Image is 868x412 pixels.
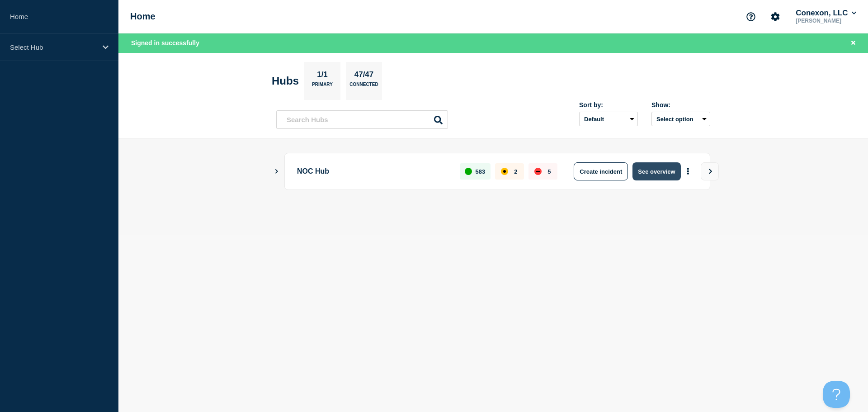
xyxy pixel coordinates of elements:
[547,168,551,175] p: 5
[10,43,97,51] p: Select Hub
[314,70,331,82] p: 1/1
[651,112,710,126] button: Select option
[312,82,333,91] p: Primary
[766,7,785,26] button: Account settings
[501,168,508,175] div: affected
[579,101,638,109] div: Sort by:
[349,82,378,91] p: Connected
[579,112,638,126] select: Sort by
[574,162,628,180] button: Create incident
[276,110,448,129] input: Search Hubs
[823,381,850,408] iframe: Help Scout Beacon - Open
[514,168,517,175] p: 2
[297,162,449,180] p: NOC Hub
[794,9,858,18] button: Conexon, LLC
[682,163,694,180] button: More actions
[794,18,858,24] p: [PERSON_NAME]
[130,11,156,22] h1: Home
[632,162,680,180] button: See overview
[651,101,710,109] div: Show:
[848,38,859,48] button: Close banner
[274,168,279,175] button: Show Connected Hubs
[131,39,199,47] span: Signed in successfully
[534,168,542,175] div: down
[701,162,719,180] button: View
[476,168,486,175] p: 583
[272,75,299,87] h2: Hubs
[465,168,472,175] div: up
[351,70,377,82] p: 47/47
[741,7,760,26] button: Support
